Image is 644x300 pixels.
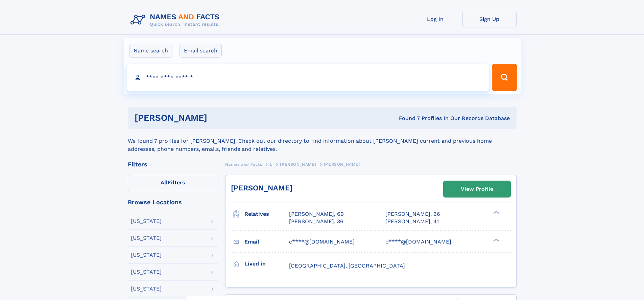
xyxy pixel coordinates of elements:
[127,64,489,91] input: search input
[270,160,272,168] a: L
[244,258,289,270] h3: Lived in
[180,44,222,58] label: Email search
[131,252,162,258] div: [US_STATE]
[385,218,439,225] a: [PERSON_NAME], 41
[128,11,225,29] img: Logo Names and Facts
[462,11,517,27] a: Sign Up
[385,210,440,218] a: [PERSON_NAME], 66
[324,162,360,167] span: [PERSON_NAME]
[225,160,262,168] a: Names and Facts
[444,181,510,197] a: View Profile
[131,269,162,275] div: [US_STATE]
[161,179,168,186] span: All
[129,44,172,58] label: Name search
[408,11,462,27] a: Log In
[128,161,218,167] div: Filters
[244,236,289,248] h3: Email
[280,162,316,167] span: [PERSON_NAME]
[135,114,303,122] h1: [PERSON_NAME]
[289,218,343,225] a: [PERSON_NAME], 36
[131,235,162,241] div: [US_STATE]
[492,64,517,91] button: Search Button
[231,184,292,192] a: [PERSON_NAME]
[303,115,510,122] div: Found 7 Profiles In Our Records Database
[461,181,493,197] div: View Profile
[128,175,218,191] label: Filters
[131,286,162,292] div: [US_STATE]
[244,208,289,220] h3: Relatives
[492,238,500,242] div: ❯
[270,162,272,167] span: L
[492,210,500,215] div: ❯
[131,218,162,224] div: [US_STATE]
[128,129,517,153] div: We found 7 profiles for [PERSON_NAME]. Check out our directory to find information about [PERSON_...
[128,199,218,205] div: Browse Locations
[289,210,344,218] a: [PERSON_NAME], 69
[289,262,405,269] span: [GEOGRAPHIC_DATA], [GEOGRAPHIC_DATA]
[280,160,316,168] a: [PERSON_NAME]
